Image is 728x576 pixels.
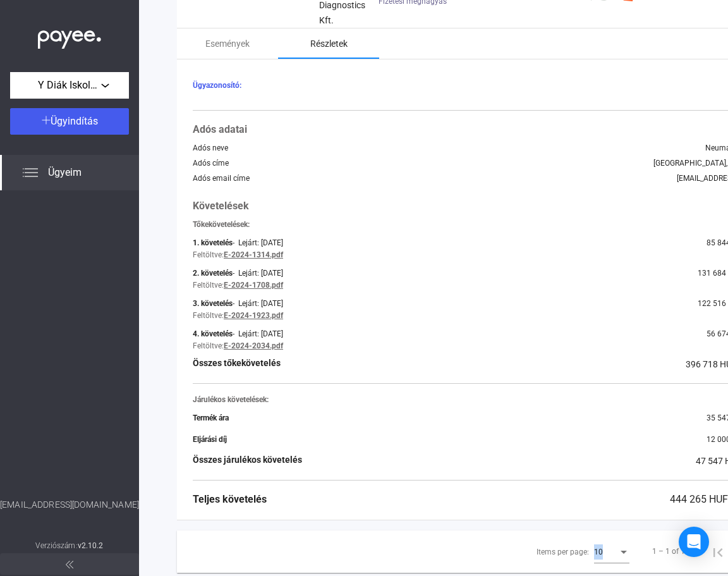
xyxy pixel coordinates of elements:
div: Feltöltve: [193,281,224,290]
img: list.svg [23,165,38,180]
img: plus-white.svg [42,116,51,125]
span: 444 265 HUF [670,493,728,505]
div: 4. követelés [193,329,233,338]
strong: v2.10.2 [78,541,104,550]
div: 2. követelés [193,269,233,278]
a: E-2024-1314.pdf [224,250,283,259]
div: Open Intercom Messenger [679,527,709,557]
div: 3. követelés [193,299,233,308]
div: Adós neve [193,144,228,152]
div: Feltöltve: [193,250,224,259]
span: Ügyazonosító: [193,81,241,90]
div: 1. követelés [193,238,233,247]
div: Események [205,36,250,51]
div: Items per page: [537,544,589,560]
div: Termék ára [193,414,229,422]
div: Összes járulékos követelés [193,453,302,469]
span: Y Diák Iskolaszövetkezet [38,78,101,93]
a: E-2024-1923.pdf [224,311,283,320]
a: E-2024-2034.pdf [224,341,283,350]
div: Eljárási díj [193,435,227,444]
span: Ügyindítás [51,115,98,127]
span: Ügyeim [48,165,82,180]
div: Feltöltve: [193,341,224,350]
button: Ügyindítás [10,108,129,135]
div: - Lejárt: [DATE] [233,269,283,278]
div: Feltöltve: [193,311,224,320]
img: white-payee-white-dot.svg [38,23,101,49]
div: - Lejárt: [DATE] [233,238,283,247]
div: Összes tőkekövetelés [193,357,281,372]
div: 1 – 1 of 1 [652,544,685,559]
a: E-2024-1708.pdf [224,281,283,290]
div: - Lejárt: [DATE] [233,299,283,308]
span: 10 [594,548,603,556]
div: Adós email címe [193,174,250,183]
button: Y Diák Iskolaszövetkezet [10,72,129,99]
div: Részletek [310,36,348,51]
div: Adós címe [193,159,229,168]
img: arrow-double-left-grey.svg [66,561,73,568]
div: - Lejárt: [DATE] [233,329,283,338]
div: Teljes követelés [193,492,267,507]
mat-select: Items per page: [594,544,629,559]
